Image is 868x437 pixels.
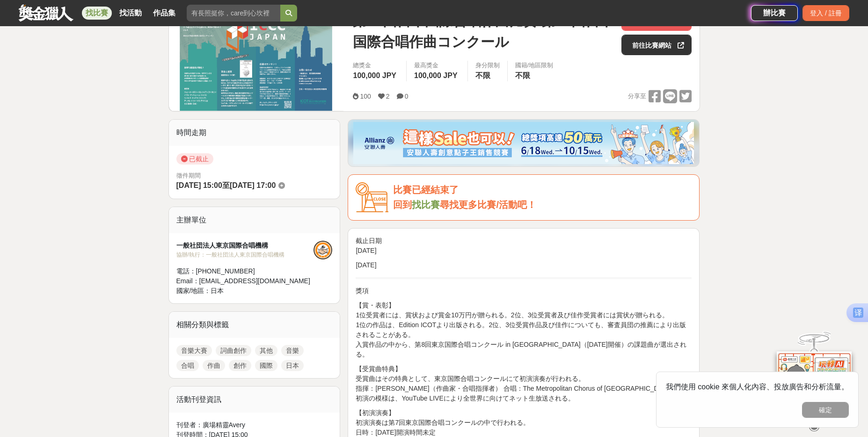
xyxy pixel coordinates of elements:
span: 100,000 JPY [353,72,396,79]
span: 總獎金 [353,61,399,70]
a: 音樂 [281,345,304,356]
a: 前往比賽網站 [621,35,692,55]
a: 創作 [229,360,251,371]
a: 作品集 [149,7,179,20]
a: 日本 [281,360,304,371]
span: 回到 [393,200,412,210]
div: 一般社団法人東京国際合唱機構 [176,241,314,251]
a: 辦比賽 [751,5,798,21]
div: 國籍/地區限制 [515,61,554,70]
a: 國際 [255,360,277,371]
button: 確定 [802,402,849,418]
span: 第11回日本國際合唱作曲比賽:第11回日本国際合唱作曲コンクール [353,10,614,52]
span: 分享至 [628,89,646,103]
a: 作曲 [203,360,225,371]
a: 其他 [255,345,277,356]
p: 獎項 [356,286,692,296]
a: 合唱 [176,360,199,371]
div: 刊登者： 廣場精靈Avery [176,420,333,430]
input: 有長照挺你，care到心坎裡！青春出手，拍出照顧 影音徵件活動 [187,5,280,21]
span: [DATE] 17:00 [230,181,276,189]
span: 日本 [211,287,224,294]
p: [DATE] [356,260,692,270]
div: 時間走期 [169,120,340,146]
p: 【賞・表彰】 1位受賞者には、賞状および賞金10万円が贈られる。2位、3位受賞者及び佳作受賞者には賞状が贈られる。 1位の作品は、Edition ICOTより出版される。2位、3位受賞作品及び佳... [356,301,692,359]
div: 活動刊登資訊 [169,387,340,413]
span: 不限 [475,72,490,79]
span: 已截止 [176,153,213,165]
a: 找比賽 [412,200,440,210]
img: Cover Image [169,3,344,111]
span: 徵件期間 [176,172,201,179]
span: 至 [222,181,230,189]
div: 登入 / 註冊 [802,5,849,21]
span: 不限 [515,72,530,79]
p: 截止日期 [DATE] [356,236,692,256]
a: 詞曲創作 [216,345,251,356]
div: 主辦單位 [169,207,340,233]
img: d2146d9a-e6f6-4337-9592-8cefde37ba6b.png [777,351,852,414]
span: 國家/地區： [176,287,211,294]
span: 100,000 JPY [414,72,458,79]
a: 音樂大賽 [176,345,212,356]
span: 最高獎金 [414,61,460,70]
img: dcc59076-91c0-4acb-9c6b-a1d413182f46.png [353,122,694,164]
a: 找活動 [116,7,146,20]
div: 電話： [PHONE_NUMBER] [176,266,314,276]
div: Email： [EMAIL_ADDRESS][DOMAIN_NAME] [176,276,314,286]
span: [DATE] 15:00 [176,181,222,189]
div: 比賽已經結束了 [393,182,692,198]
p: 【受賞曲特典】 受賞曲はその特典として、東京国際合唱コンクールにて初演演奏が行われる。 指揮：[PERSON_NAME]（作曲家・合唱指揮者） 合唱：The Metropolitan Choru... [356,364,692,403]
span: 2 [386,93,390,100]
a: 找比賽 [82,7,112,20]
span: 尋找更多比賽/活動吧！ [440,200,536,210]
div: 相關分類與標籤 [169,312,340,338]
span: 我們使用 cookie 來個人化內容、投放廣告和分析流量。 [666,383,849,391]
span: 0 [405,93,408,100]
div: 身分限制 [475,61,500,70]
img: Icon [356,182,388,213]
div: 協辦/執行： 一般社団法人東京国際合唱機構 [176,251,314,259]
span: 100 [360,93,371,100]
